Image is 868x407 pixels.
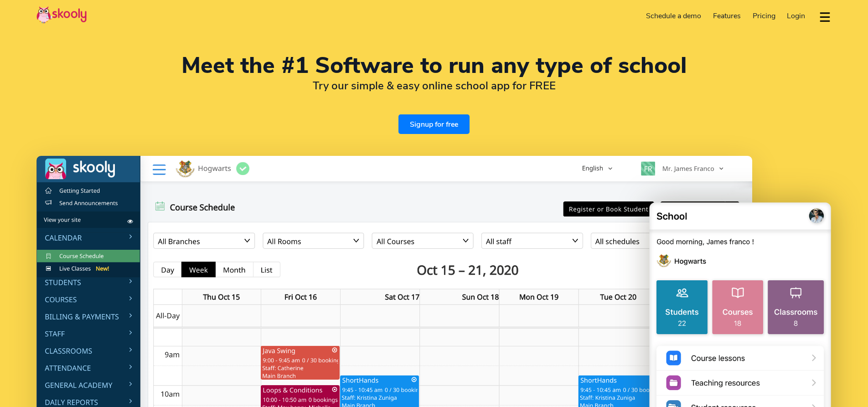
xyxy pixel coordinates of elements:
img: Skooly [36,6,87,24]
a: Signup for free [398,114,470,134]
a: Features [707,9,747,23]
a: Schedule a demo [641,9,708,23]
a: Login [781,9,811,23]
h1: Meet the #1 Software to run any type of school [36,55,832,77]
span: Pricing [753,11,775,21]
h2: Try our simple & easy online school app for FREE [36,79,832,93]
button: dropdown menu [818,6,832,27]
a: Pricing [747,9,781,23]
span: Login [787,11,805,21]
